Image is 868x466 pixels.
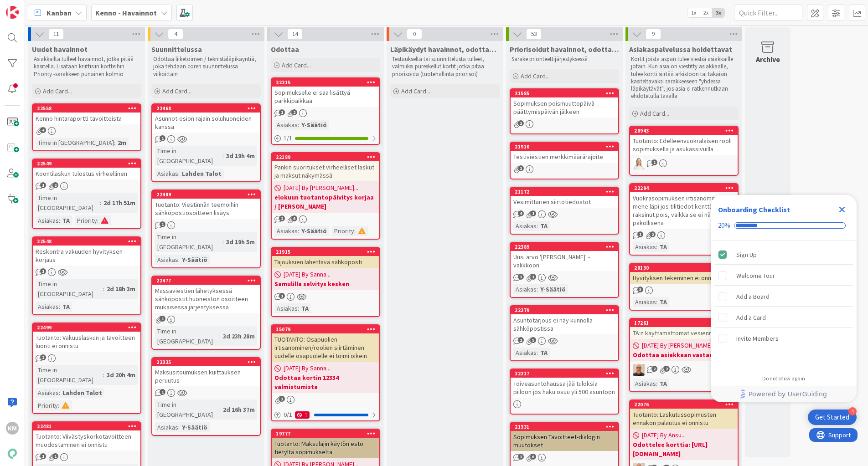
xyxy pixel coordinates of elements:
[634,128,738,134] div: 20943
[736,333,779,344] div: Invite Members
[650,231,656,237] span: 2
[284,364,331,373] span: [DATE] By Sanna...
[630,184,738,229] div: 22294Vuokrasopimuksen irtisanominen ei mene läpi jos tilitiedot kenttää ei ole raksinut pois, vai...
[152,285,260,313] div: Massaviestien lähetyksessä sähköpostit huoneiston osoitteen mukaisessa järjestyksessä
[712,8,724,17] span: 3x
[151,357,261,436] a: 22335Maksusitoumuksen kuittauksen peruutusTime in [GEOGRAPHIC_DATA]:2d 16h 37mAsiakas:Y-Säätiö
[511,314,618,334] div: Asuntotarjous ei näy kunnolla sähköpostissa
[276,154,379,160] div: 22189
[521,72,550,80] span: Add Card...
[511,243,618,251] div: 22389
[36,279,103,299] div: Time in [GEOGRAPHIC_DATA]
[510,187,619,235] a: 21172Vesimittarien siirtotiedostotAsiakas:TA
[152,190,260,219] div: 22489Tuotanto: Viestinnän teemoihin sähköpostiosoitteen lisäys
[33,159,140,168] div: 22549
[156,277,260,284] div: 22477
[152,199,260,219] div: Tuotanto: Viestinnän teemoihin sähköpostiosoitteen lisäys
[276,79,379,86] div: 22215
[160,389,165,395] span: 1
[59,388,60,398] span: :
[633,350,735,359] b: Odottaa asiakkaan vastausta
[276,430,379,437] div: 19777
[354,226,356,236] span: :
[714,287,853,307] div: Add a Board is incomplete.
[224,237,257,247] div: 3d 19h 5m
[104,284,138,294] div: 2d 18h 3m
[630,127,738,135] div: 20943
[180,422,210,432] div: Y-Säätiö
[298,120,299,130] span: :
[274,303,298,313] div: Asiakas
[156,105,260,112] div: 22468
[152,104,260,113] div: 22468
[152,277,260,313] div: 22477Massaviestien lähetyksessä sähköpostit huoneiston osoitteen mukaisessa järjestyksessä
[155,146,222,166] div: Time in [GEOGRAPHIC_DATA]
[272,87,379,107] div: Sopimukselle ei saa lisättyä parkkipaikkaa
[537,221,538,231] span: :
[633,297,656,307] div: Asiakas
[60,215,72,225] div: TA
[651,366,657,372] span: 2
[510,142,619,179] a: 21910Testiviestien merkkimäärärajoite
[513,221,537,231] div: Asiakas
[633,242,656,252] div: Asiakas
[630,364,738,376] div: MK
[634,265,738,271] div: 20130
[298,303,299,313] span: :
[33,332,140,352] div: Tuotanto: Vakuuslaskun ja tavoitteen luonti ei onnistu
[272,78,379,87] div: 22215
[651,159,657,165] span: 1
[511,188,618,208] div: 21172Vesimittarien siirtotiedostot
[630,400,738,409] div: 22076
[515,424,618,430] div: 21331
[155,422,178,432] div: Asiakas
[718,204,790,215] div: Onboarding Checklist
[630,409,738,429] div: Tuotanto: Laskutussopimusten ennakon palautus ei onnistu
[32,103,141,151] a: 22558Kenno hintaraportti tavoitteistaTime in [GEOGRAPHIC_DATA]:2m
[274,373,377,391] b: Odottaa kortin 12334 valmistumista
[33,237,140,246] div: 22548
[835,202,849,217] div: Close Checklist
[511,89,618,97] div: 21585
[656,379,657,389] span: :
[274,193,377,211] b: elokuun tuotantopäivitys korjaa / [PERSON_NAME]
[59,302,60,312] span: :
[284,270,331,279] span: [DATE] By Sanna...
[272,78,379,107] div: 22215Sopimukselle ei saa lisättyä parkkipaikkaa
[629,318,739,392] a: 17261TA:n käyttämättömät vesiennakot[DATE] By [PERSON_NAME]...Odottaa asiakkaan vastaustaMKAsiaka...
[284,183,358,193] span: [DATE] By [PERSON_NAME]...
[37,238,140,245] div: 22548
[511,431,618,451] div: Sopimuksen Tavoitteet-dialogin muutokset
[272,248,379,256] div: 21915
[40,268,46,274] span: 1
[151,103,261,182] a: 22468Asunnot-osion rajain soluhuoneiden kanssaTime in [GEOGRAPHIC_DATA]:3d 19h 4mAsiakas:Lahden T...
[152,358,260,386] div: 22335Maksusitoumuksen kuittauksen peruutus
[630,158,738,169] div: SL
[180,169,224,179] div: Lahden Talot
[634,401,738,408] div: 22076
[272,161,379,181] div: Pankin suoritukset virheelliset laskut ja maksut näkymässä
[511,306,618,314] div: 22279
[630,319,738,327] div: 17261
[222,237,224,247] span: :
[734,5,802,21] input: Quick Filter...
[299,120,329,130] div: Y-Säätiö
[515,143,618,150] div: 21910
[272,153,379,161] div: 22189
[629,183,739,256] a: 22294Vuokrasopimuksen irtisanominen ei mene läpi jos tilitiedot kenttää ei ole raksinut pois, vai...
[101,198,138,208] div: 2d 17h 51m
[630,135,738,155] div: Tuotanto: Edelleenvuokralaisen rooli sopimuksella ja asukassivuilla
[642,341,717,350] span: [DATE] By [PERSON_NAME]...
[515,370,618,377] div: 22217
[630,127,738,155] div: 20943Tuotanto: Edelleenvuokralaisen rooli sopimuksella ja asukassivuilla
[515,307,618,313] div: 22279
[630,327,738,339] div: TA:n käyttämättömät vesiennakot
[287,29,303,40] span: 14
[511,369,618,398] div: 22217Toiveasuntohaussa jää tuloksia piiloon jos haku osuu yli 500 asuntoon
[299,303,311,313] div: TA
[43,87,72,95] span: Add Card...
[33,323,140,352] div: 22499Tuotanto: Vakuuslaskun ja tavoitteen luonti ei onnistu
[219,331,221,341] span: :
[33,422,140,451] div: 22481Tuotanto: Viivästyskorkotavoitteen muodostaminen ei onnistu
[633,379,656,389] div: Asiakas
